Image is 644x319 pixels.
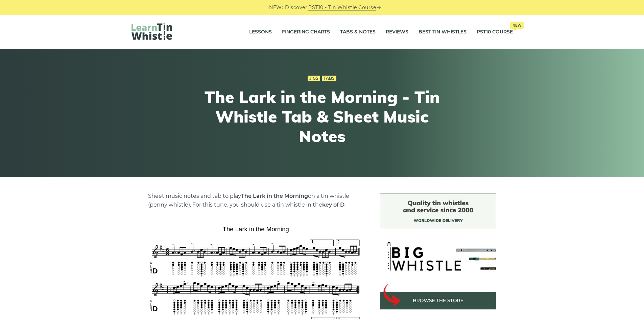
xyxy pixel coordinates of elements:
strong: key of D [322,202,344,208]
a: Tabs [322,76,336,81]
p: Sheet music notes and tab to play on a tin whistle (penny whistle). For this tune, you should use... [148,192,364,209]
a: Reviews [386,24,408,41]
img: LearnTinWhistle.com [132,23,172,40]
a: Tabs & Notes [340,24,376,41]
a: Fingering Charts [282,24,330,41]
a: Lessons [249,24,272,41]
img: BigWhistle Tin Whistle Store [380,193,496,310]
a: PST10 CourseNew [477,24,513,41]
h1: The Lark in the Morning - Tin Whistle Tab & Sheet Music Notes [198,87,447,146]
a: Best Tin Whistles [419,24,467,41]
strong: The Lark in the Morning [241,193,308,199]
a: Jigs [308,76,320,81]
span: New [510,22,524,29]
